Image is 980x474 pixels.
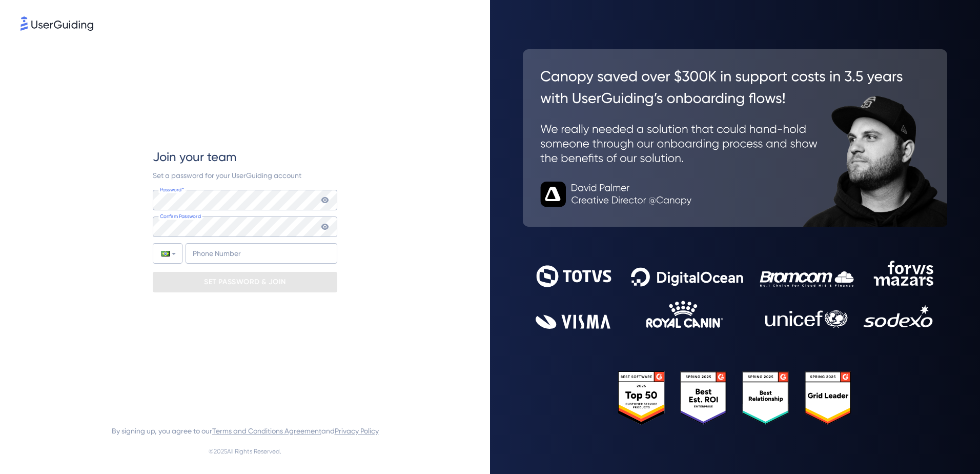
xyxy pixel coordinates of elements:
[153,171,301,180] span: Set a password for your UserGuiding account
[112,425,379,437] span: By signing up, you agree to our and
[618,371,851,425] img: 25303e33045975176eb484905ab012ff.svg
[209,445,281,458] span: © 2025 All Rights Reserved.
[212,427,321,435] a: Terms and Conditions Agreement
[153,244,182,263] div: Brazil: + 55
[335,427,379,435] a: Privacy Policy
[186,243,337,264] input: Phone Number
[523,49,947,227] img: 26c0aa7c25a843aed4baddd2b5e0fa68.svg
[153,149,236,165] span: Join your team
[204,274,286,290] p: SET PASSWORD & JOIN
[536,261,934,329] img: 9302ce2ac39453076f5bc0f2f2ca889b.svg
[21,16,93,31] img: 8faab4ba6bc7696a72372aa768b0286c.svg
